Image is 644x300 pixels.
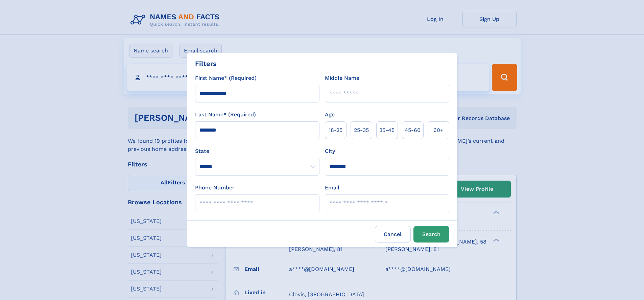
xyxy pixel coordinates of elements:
[433,126,444,134] span: 60+
[379,126,395,134] span: 35‑45
[354,126,369,134] span: 25‑35
[405,126,421,134] span: 45‑60
[329,126,342,134] span: 18‑25
[325,147,335,155] label: City
[195,147,319,155] label: State
[195,111,256,119] label: Last Name* (Required)
[195,59,217,69] div: Filters
[195,184,235,192] label: Phone Number
[325,74,359,82] label: Middle Name
[375,226,411,243] label: Cancel
[325,184,339,192] label: Email
[413,226,449,243] button: Search
[195,74,257,82] label: First Name* (Required)
[325,111,335,119] label: Age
